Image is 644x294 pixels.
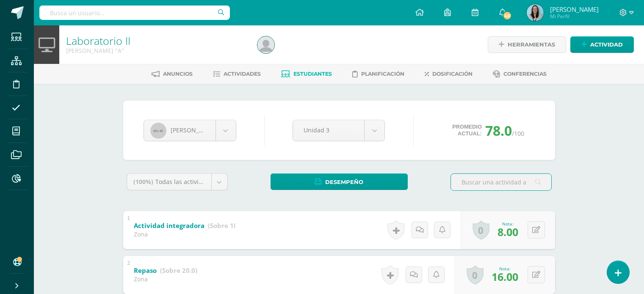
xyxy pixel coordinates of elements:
[492,266,518,272] div: Nota:
[512,129,524,137] span: /100
[304,120,354,140] span: Unidad 3
[155,178,260,186] span: Todas las actividades de esta unidad
[508,37,555,52] span: Herramientas
[550,5,599,14] span: [PERSON_NAME]
[152,67,193,81] a: Anuncios
[570,36,634,53] a: Actividad
[527,4,544,21] img: 5a6f75ce900a0f7ea551130e923f78ee.png
[134,219,245,233] a: Actividad integradora (Sobre 10.0)
[590,37,623,52] span: Actividad
[485,121,512,140] span: 78.0
[134,230,235,238] div: Zona
[293,120,384,141] a: Unidad 3
[134,266,157,275] b: Repaso
[498,221,518,227] div: Nota:
[281,67,332,81] a: Estudiantes
[134,264,197,278] a: Repaso (Sobre 20.0)
[66,35,247,47] h1: Laboratorio II
[224,71,261,77] span: Actividades
[361,71,404,77] span: Planificación
[133,178,153,186] span: (100%)
[144,120,236,141] a: [PERSON_NAME]
[293,71,332,77] span: Estudiantes
[325,174,363,190] span: Desempeño
[271,173,408,190] a: Desempeño
[208,221,245,230] strong: (Sobre 10.0)
[550,13,599,20] span: Mi Perfil
[452,124,482,137] span: Promedio actual:
[213,67,261,81] a: Actividades
[493,67,547,81] a: Conferencias
[163,71,193,77] span: Anuncios
[66,47,247,55] div: Quinto Bachillerato 'A'
[425,67,473,81] a: Dosificación
[488,36,566,53] a: Herramientas
[503,71,547,77] span: Conferencias
[39,5,230,20] input: Busca un usuario...
[171,126,218,134] span: [PERSON_NAME]
[257,36,274,53] img: e1ecaa63abbcd92f15e98e258f47b918.png
[160,266,197,275] strong: (Sobre 20.0)
[134,275,197,283] div: Zona
[127,174,227,190] a: (100%)Todas las actividades de esta unidad
[432,71,473,77] span: Dosificación
[473,220,489,240] a: 0
[467,265,484,285] a: 0
[451,174,551,190] input: Buscar una actividad aquí...
[66,33,130,48] a: Laboratorio II
[503,11,512,20] span: 40
[150,123,166,139] img: 40x40
[134,221,205,230] b: Actividad integradora
[492,269,518,284] span: 16.00
[352,67,404,81] a: Planificación
[498,225,518,239] span: 8.00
